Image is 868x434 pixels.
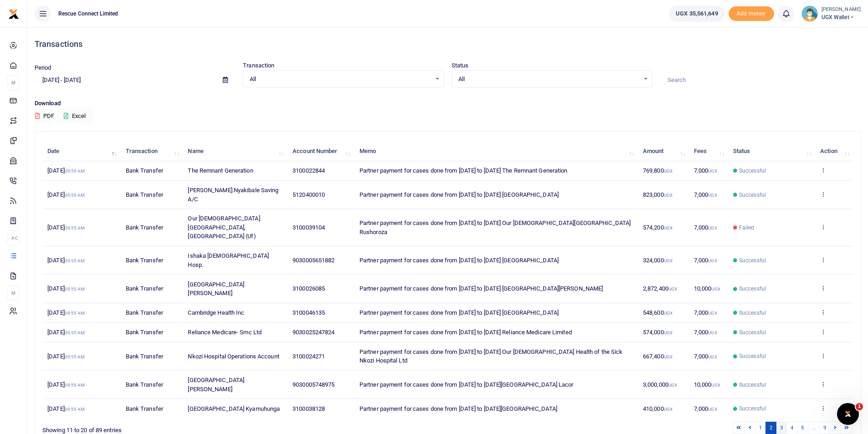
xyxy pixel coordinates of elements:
[360,381,574,388] span: Partner payment for cases done from [DATE] to [DATE][GEOGRAPHIC_DATA] Lacor
[126,381,163,388] span: Bank Transfer
[694,285,720,292] span: 10,000
[776,422,787,434] a: 3
[47,405,85,412] span: [DATE]
[47,257,85,264] span: [DATE]
[739,309,766,317] span: Successful
[360,220,631,235] span: Partner payment for cases done from [DATE] to [DATE] Our [DEMOGRAPHIC_DATA][GEOGRAPHIC_DATA] Rush...
[188,309,244,316] span: Cambridge Health Inc
[664,225,673,230] small: UGX
[664,311,673,316] small: UGX
[711,383,720,388] small: UGX
[739,191,766,199] span: Successful
[664,168,673,174] small: UGX
[664,330,673,335] small: UGX
[360,329,572,336] span: Partner payment for cases done from [DATE] to [DATE] Reliance Medicare Limited
[47,167,85,174] span: [DATE]
[668,383,677,388] small: UGX
[822,13,861,21] span: UGX Wallet
[694,405,717,412] span: 7,000
[126,329,163,336] span: Bank Transfer
[643,381,677,388] span: 3,000,000
[35,72,216,88] input: select period
[360,257,559,264] span: Partner payment for cases done from [DATE] to [DATE] [GEOGRAPHIC_DATA]
[7,230,20,245] li: Ac
[8,10,19,17] a: logo-small logo-large logo-large
[739,328,766,337] span: Successful
[293,381,334,388] span: 9030005748975
[643,191,673,198] span: 823,000
[65,330,85,335] small: 09:55 AM
[664,354,673,359] small: UGX
[126,224,163,231] span: Bank Transfer
[643,257,673,264] span: 324,000
[126,167,163,174] span: Bank Transfer
[708,330,717,335] small: UGX
[729,10,774,16] a: Add money
[188,377,244,393] span: [GEOGRAPHIC_DATA][PERSON_NAME]
[739,352,766,360] span: Successful
[250,75,431,84] span: All
[676,9,718,18] span: UGX 35,561,649
[126,309,163,316] span: Bank Transfer
[354,142,638,161] th: Memo: activate to sort column ascending
[7,286,20,301] li: M
[664,258,673,263] small: UGX
[65,225,85,230] small: 09:55 AM
[819,422,830,434] a: 9
[47,224,85,231] span: [DATE]
[47,285,85,292] span: [DATE]
[638,142,689,161] th: Amount: activate to sort column ascending
[293,257,334,264] span: 9030005651882
[126,257,163,264] span: Bank Transfer
[739,224,755,232] span: Failed
[360,285,603,292] span: Partner payment for cases done from [DATE] to [DATE] [GEOGRAPHIC_DATA][PERSON_NAME]
[689,142,728,161] th: Fees: activate to sort column ascending
[243,61,274,70] label: Transaction
[660,72,861,88] input: Search
[126,285,163,292] span: Bank Transfer
[35,63,51,72] label: Period
[35,39,861,49] h4: Transactions
[739,285,766,293] span: Successful
[797,422,808,434] a: 5
[293,353,325,360] span: 3100024271
[65,383,85,388] small: 09:55 AM
[188,187,278,203] span: [PERSON_NAME].Nyakibale Saving A/C
[822,6,861,14] small: [PERSON_NAME]
[47,381,85,388] span: [DATE]
[188,329,262,336] span: Reliance Medicare- Smc Ltd
[664,193,673,198] small: UGX
[360,348,622,364] span: Partner payment for cases done from [DATE] to [DATE] Our [DEMOGRAPHIC_DATA] Health of the Sick Nk...
[47,329,85,336] span: [DATE]
[293,224,325,231] span: 3100039104
[708,193,717,198] small: UGX
[188,353,279,360] span: Nkozi Hospital Operations Account
[815,142,853,161] th: Action: activate to sort column ascending
[739,167,766,175] span: Successful
[665,5,728,22] li: Wallet ballance
[47,353,85,360] span: [DATE]
[729,6,774,21] li: Toup your wallet
[786,422,797,434] a: 4
[664,407,673,412] small: UGX
[694,167,717,174] span: 7,000
[694,224,717,231] span: 7,000
[643,329,673,336] span: 574,000
[708,225,717,230] small: UGX
[643,353,673,360] span: 667,400
[708,354,717,359] small: UGX
[65,258,85,263] small: 09:55 AM
[694,257,717,264] span: 7,000
[694,329,717,336] span: 7,000
[188,405,280,412] span: [GEOGRAPHIC_DATA] Kyamuhunga
[7,75,20,90] li: M
[643,224,673,231] span: 574,200
[188,281,244,297] span: [GEOGRAPHIC_DATA][PERSON_NAME]
[729,6,774,21] span: Add money
[801,5,818,22] img: profile-user
[288,142,354,161] th: Account Number: activate to sort column ascending
[56,108,93,124] button: Excel
[360,191,559,198] span: Partner payment for cases done from [DATE] to [DATE] [GEOGRAPHIC_DATA]
[293,285,325,292] span: 3100026085
[35,108,55,124] button: PDF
